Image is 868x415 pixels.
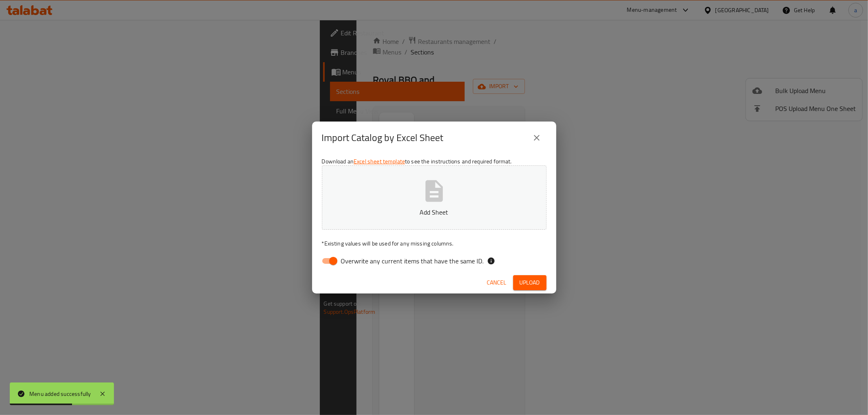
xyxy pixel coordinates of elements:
p: Add Sheet [335,207,534,217]
h2: Import Catalog by Excel Sheet [322,131,444,144]
button: Cancel [484,275,510,290]
span: Cancel [487,278,507,288]
p: Existing values will be used for any missing columns. [322,239,547,248]
button: close [527,128,547,148]
svg: If the overwrite option isn't selected, then the items that match an existing ID will be ignored ... [487,257,495,265]
button: Add Sheet [322,165,547,230]
a: Excel sheet template [354,156,405,167]
div: Menu added successfully [29,389,91,398]
span: Overwrite any current items that have the same ID. [341,256,484,266]
span: Upload [520,278,540,288]
div: Download an to see the instructions and required format. [312,154,556,272]
button: Upload [513,275,547,290]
